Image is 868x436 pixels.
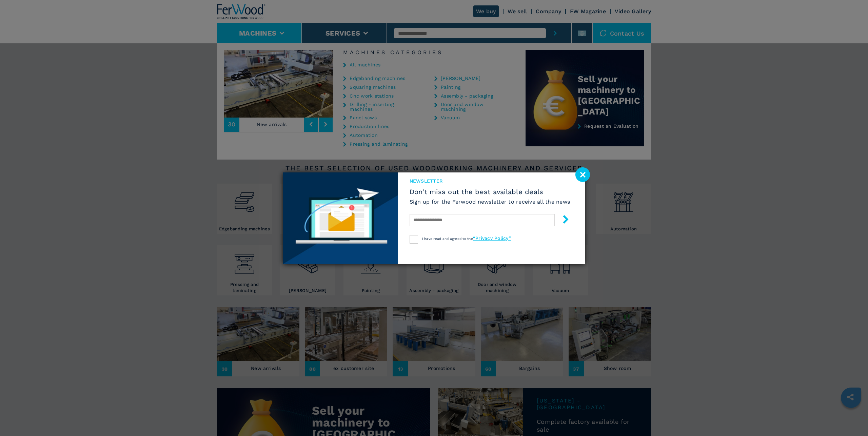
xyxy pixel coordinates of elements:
span: newsletter [410,178,570,184]
h6: Sign up for the Ferwood newsletter to receive all the news [410,198,570,206]
img: Newsletter image [283,172,398,264]
button: submit-button [555,212,570,228]
a: “Privacy Policy” [473,235,511,241]
span: I have read and agreed to the [422,237,511,241]
span: Don't miss out the best available deals [410,188,570,196]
